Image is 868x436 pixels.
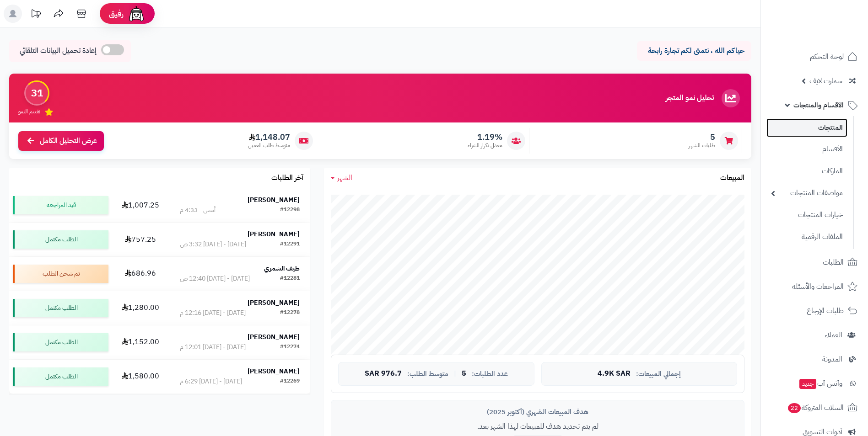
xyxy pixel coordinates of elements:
span: متوسط الطلب: [407,370,448,378]
strong: [PERSON_NAME] [248,367,300,376]
div: #12298 [280,206,300,215]
span: 4.9K SAR [598,370,631,378]
div: تم شحن الطلب [13,265,108,283]
span: المراجعات والأسئلة [792,280,844,293]
span: 976.7 SAR [365,370,402,378]
span: جديد [799,379,816,389]
td: 1,280.00 [112,291,169,325]
div: أمس - 4:33 م [180,206,216,215]
span: الأقسام والمنتجات [793,99,844,112]
a: طلبات الإرجاع [766,300,863,322]
a: الطلبات [766,251,863,273]
strong: [PERSON_NAME] [248,229,300,239]
div: الطلب مكتمل [13,367,108,386]
span: الطلبات [823,256,844,269]
a: لوحة التحكم [766,46,863,68]
span: إعادة تحميل البيانات التلقائي [20,46,97,56]
div: [DATE] - [DATE] 12:01 م [180,343,246,352]
span: عرض التحليل الكامل [40,136,97,146]
a: وآتس آبجديد [766,372,863,394]
div: هدف المبيعات الشهري (أكتوبر 2025) [338,407,737,417]
span: طلبات الشهر [689,142,715,149]
a: الملفات الرقمية [766,227,847,247]
span: 5 [462,370,466,378]
td: 1,007.25 [112,188,169,222]
a: العملاء [766,324,863,346]
div: قيد المراجعه [13,196,108,214]
h3: المبيعات [720,174,744,182]
a: المنتجات [766,118,847,137]
span: 22 [787,403,801,414]
span: السلات المتروكة [787,401,844,414]
a: مواصفات المنتجات [766,183,847,203]
span: المدونة [822,353,842,366]
div: #12269 [280,377,300,386]
div: [DATE] - [DATE] 12:40 ص [180,274,250,283]
strong: [PERSON_NAME] [248,195,300,205]
span: متوسط طلب العميل [248,142,290,149]
p: حياكم الله ، نتمنى لكم تجارة رابحة [644,46,744,56]
a: الأقسام [766,139,847,159]
span: وآتس آب [798,377,842,390]
a: تحديثات المنصة [24,5,47,25]
div: #12274 [280,343,300,352]
td: 1,152.00 [112,325,169,359]
a: الماركات [766,161,847,181]
div: الطلب مكتمل [13,230,108,249]
strong: [PERSON_NAME] [248,332,300,342]
span: لوحة التحكم [810,50,844,63]
div: الطلب مكتمل [13,333,108,351]
span: الشهر [337,172,352,183]
div: [DATE] - [DATE] 6:29 م [180,377,242,386]
td: 757.25 [112,223,169,256]
span: 1,148.07 [248,132,290,142]
div: #12278 [280,308,300,318]
div: الطلب مكتمل [13,299,108,317]
td: 686.96 [112,257,169,291]
span: رفيق [109,8,124,19]
a: خيارات المنتجات [766,205,847,225]
span: طلبات الإرجاع [807,304,844,317]
div: #12281 [280,274,300,283]
h3: تحليل نمو المتجر [666,94,714,102]
p: لم يتم تحديد هدف للمبيعات لهذا الشهر بعد. [338,421,737,432]
div: #12291 [280,240,300,249]
strong: [PERSON_NAME] [248,298,300,308]
div: [DATE] - [DATE] 12:16 م [180,308,246,318]
span: | [454,370,456,377]
span: عدد الطلبات: [472,370,508,378]
a: عرض التحليل الكامل [18,131,104,151]
img: logo-2.png [806,15,859,34]
span: تقييم النمو [18,108,40,116]
span: 5 [689,132,715,142]
span: معدل تكرار الشراء [468,142,502,149]
span: 1.19% [468,132,502,142]
span: العملاء [825,329,842,341]
a: المراجعات والأسئلة [766,276,863,298]
td: 1,580.00 [112,360,169,393]
span: سمارت لايف [809,74,842,87]
a: المدونة [766,348,863,370]
img: ai-face.png [127,5,146,23]
a: الشهر [331,173,352,183]
div: [DATE] - [DATE] 3:32 ص [180,240,246,249]
h3: آخر الطلبات [271,174,303,182]
a: السلات المتروكة22 [766,397,863,419]
strong: طيف الشمري [264,264,300,273]
span: إجمالي المبيعات: [636,370,681,378]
